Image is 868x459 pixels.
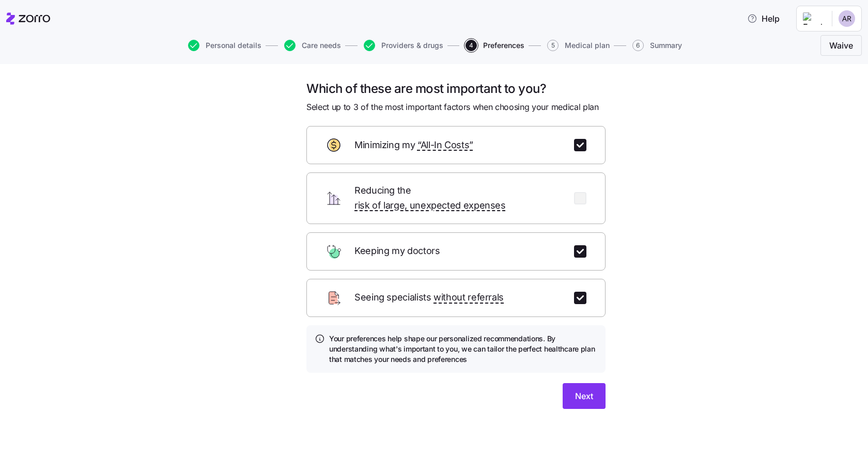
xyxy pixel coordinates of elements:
button: 5Medical plan [547,40,610,51]
button: Next [563,383,606,409]
span: Providers & drugs [381,42,443,49]
span: Summary [650,42,682,49]
span: Waive [829,39,853,52]
button: Care needs [284,40,341,51]
img: 822386113fc9d91010529d04cc692d6d [839,10,855,27]
span: risk of large, unexpected expenses [354,198,506,213]
span: Select up to 3 of the most important factors when choosing your medical plan [306,101,599,114]
span: without referrals [433,290,504,305]
button: 4Preferences [466,40,524,51]
a: 4Preferences [463,40,524,51]
button: Waive [820,35,862,56]
img: Employer logo [803,12,824,25]
button: Providers & drugs [364,40,443,51]
button: 6Summary [632,40,682,51]
button: Personal details [188,40,261,51]
span: Reducing the [354,183,562,213]
h1: Which of these are most important to you? [306,81,606,97]
span: Preferences [483,42,524,49]
a: Care needs [282,40,341,51]
span: 5 [547,40,559,51]
h4: Your preferences help shape our personalized recommendations. By understanding what's important t... [329,334,597,365]
button: Help [739,8,788,29]
a: Providers & drugs [362,40,443,51]
a: Personal details [186,40,261,51]
span: “All-In Costs” [417,138,473,153]
span: Medical plan [565,42,610,49]
span: Personal details [206,42,261,49]
span: 6 [632,40,644,51]
span: Care needs [302,42,341,49]
span: Seeing specialists [354,290,504,305]
span: 4 [466,40,477,51]
span: Next [575,390,593,402]
span: Minimizing my [354,138,473,153]
span: Help [747,12,780,25]
span: Keeping my doctors [354,244,442,259]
